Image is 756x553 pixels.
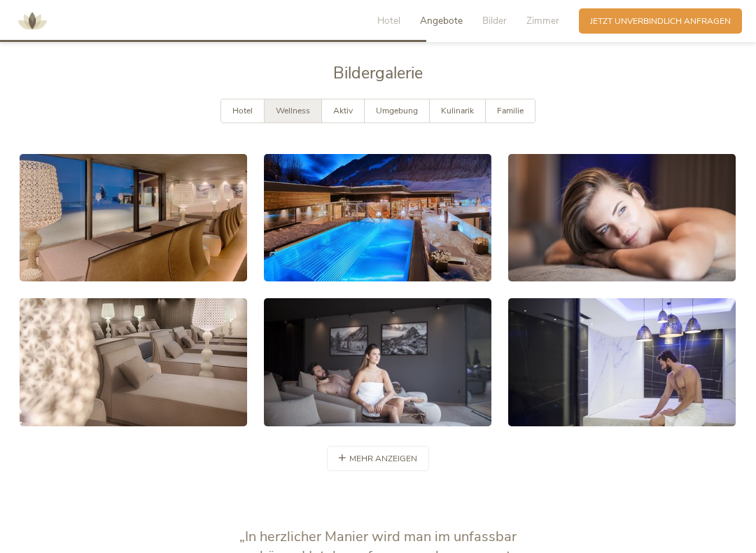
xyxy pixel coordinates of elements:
[232,105,253,116] span: Hotel
[276,105,310,116] span: Wellness
[526,14,559,27] span: Zimmer
[420,14,463,27] span: Angebote
[333,62,423,84] span: Bildergalerie
[482,14,507,27] span: Bilder
[376,105,418,116] span: Umgebung
[441,105,474,116] span: Kulinarik
[377,14,400,27] span: Hotel
[349,453,417,465] span: mehr anzeigen
[333,105,353,116] span: Aktiv
[497,105,524,116] span: Familie
[590,15,731,27] span: Jetzt unverbindlich anfragen
[11,17,53,24] a: AMONTI & LUNARIS Wellnessresort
